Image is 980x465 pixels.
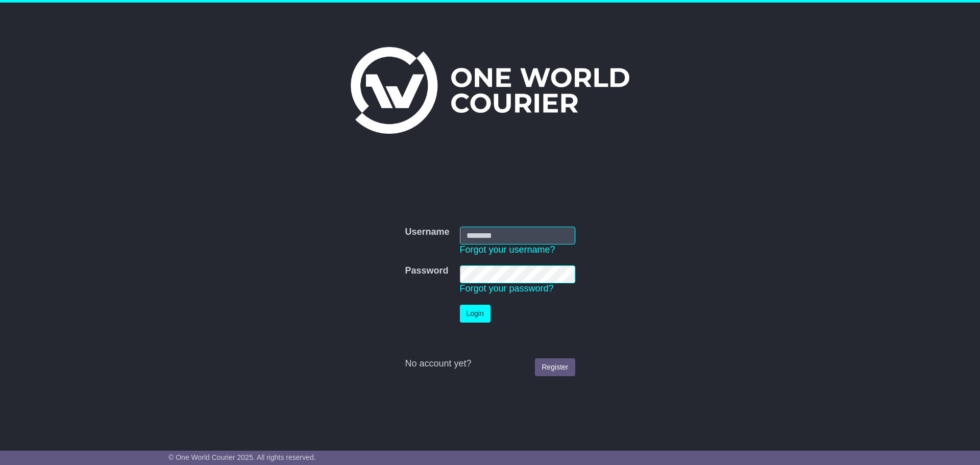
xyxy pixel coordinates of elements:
label: Password [405,265,448,277]
img: One World [351,47,629,134]
a: Forgot your password? [460,283,554,293]
button: Login [460,305,491,323]
div: No account yet? [405,358,575,370]
label: Username [405,227,449,238]
a: Forgot your username? [460,244,555,255]
span: © One World Courier 2025. All rights reserved. [168,453,316,461]
a: Register [535,358,575,376]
